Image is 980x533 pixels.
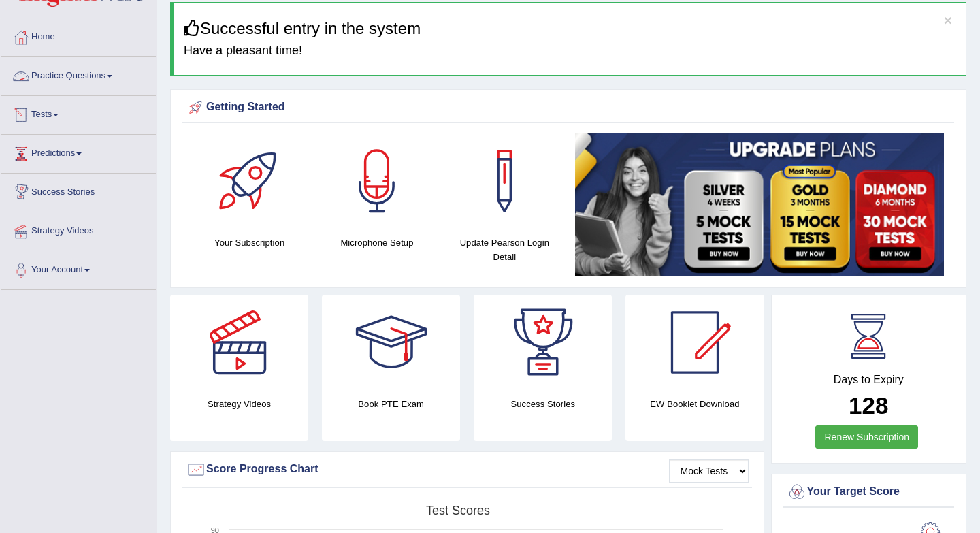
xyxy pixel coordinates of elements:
h4: Success Stories [474,397,612,411]
button: × [944,13,952,27]
h4: Microphone Setup [320,236,434,250]
a: Renew Subscription [815,425,918,449]
a: Predictions [1,135,156,169]
a: Home [1,18,156,52]
h4: Days to Expiry [787,374,951,386]
h4: Have a pleasant time! [184,44,955,58]
h4: Book PTE Exam [322,397,460,411]
h4: Strategy Videos [170,397,308,411]
h4: Update Pearson Login Detail [448,236,561,264]
h3: Successful entry in the system [184,20,955,37]
img: small5.jpg [575,133,944,276]
a: Tests [1,96,156,130]
b: 128 [849,392,888,419]
div: Getting Started [186,97,951,118]
tspan: Test scores [426,504,490,517]
a: Your Account [1,251,156,285]
div: Score Progress Chart [186,459,749,480]
h4: Your Subscription [193,236,306,250]
h4: EW Booklet Download [625,397,764,411]
a: Strategy Videos [1,212,156,246]
div: Your Target Score [787,482,951,502]
a: Practice Questions [1,57,156,91]
a: Success Stories [1,174,156,208]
